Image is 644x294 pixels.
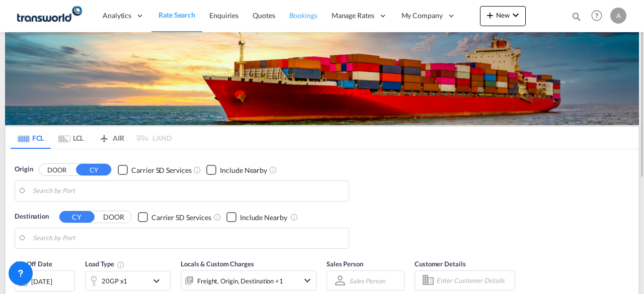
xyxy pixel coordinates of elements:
span: Locals & Custom Charges [181,260,254,268]
div: [DATE] [31,277,52,286]
span: My Company [401,11,443,21]
span: Analytics [103,11,131,21]
input: Search by Port [33,231,344,246]
button: icon-plus 400-fgNewicon-chevron-down [480,6,526,26]
md-icon: icon-chevron-down [301,274,313,286]
input: Enter Customer Details [436,273,512,288]
span: Enquiries [209,11,238,20]
span: Quotes [253,11,275,20]
img: 1a84b2306ded11f09c1219774cd0a0fe.png [15,5,83,27]
div: Carrier SD Services [131,165,191,175]
div: Help [588,7,610,25]
span: Help [588,7,605,24]
span: Sales Person [327,260,363,268]
span: Destination [15,212,49,222]
md-icon: Unchecked: Search for CY (Container Yard) services for all selected carriers.Checked : Search for... [193,166,201,174]
md-icon: Unchecked: Search for CY (Container Yard) services for all selected carriers.Checked : Search for... [213,213,221,221]
button: CY [59,211,95,223]
span: Cut Off Date [15,260,52,268]
md-tab-item: AIR [91,127,131,149]
md-checkbox: Checkbox No Ink [118,164,191,175]
span: Manage Rates [332,11,374,21]
div: Include Nearby [240,213,287,223]
div: Freight Origin Destination Factory Stuffingicon-chevron-down [181,270,316,290]
span: Customer Details [415,260,465,268]
div: icon-magnify [571,11,582,26]
md-icon: icon-magnify [571,11,582,22]
div: 20GP x1 [102,274,127,288]
md-icon: icon-information-outline [117,261,125,269]
span: Origin [15,164,33,174]
md-icon: icon-plus 400-fg [484,9,496,21]
md-icon: Unchecked: Ignores neighbouring ports when fetching rates.Checked : Includes neighbouring ports w... [269,166,277,174]
span: Bookings [289,11,317,20]
input: Search by Port [33,183,344,199]
md-checkbox: Checkbox No Ink [138,212,211,222]
div: 20GP x1icon-chevron-down [85,271,171,291]
button: CY [76,164,111,175]
div: A [610,8,626,24]
span: Load Type [85,260,125,268]
button: DOOR [96,211,131,223]
div: Carrier SD Services [151,213,211,223]
img: LCL+%26+FCL+BACKGROUND.png [5,32,639,125]
button: DOOR [39,164,74,175]
md-pagination-wrapper: Use the left and right arrow keys to navigate between tabs [11,127,172,149]
md-icon: icon-airplane [98,132,110,140]
md-tab-item: FCL [11,127,51,149]
md-icon: icon-chevron-down [510,9,522,21]
span: New [484,11,522,19]
md-icon: icon-chevron-down [150,275,168,287]
span: Rate Search [158,11,195,19]
md-select: Sales Person [348,273,386,288]
div: [DATE] [15,270,75,291]
md-icon: Unchecked: Ignores neighbouring ports when fetching rates.Checked : Includes neighbouring ports w... [290,213,298,221]
div: Freight Origin Destination Factory Stuffing [197,274,283,288]
md-tab-item: LCL [51,127,91,149]
md-checkbox: Checkbox No Ink [226,212,287,222]
md-checkbox: Checkbox No Ink [206,164,267,175]
div: Include Nearby [220,165,267,175]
